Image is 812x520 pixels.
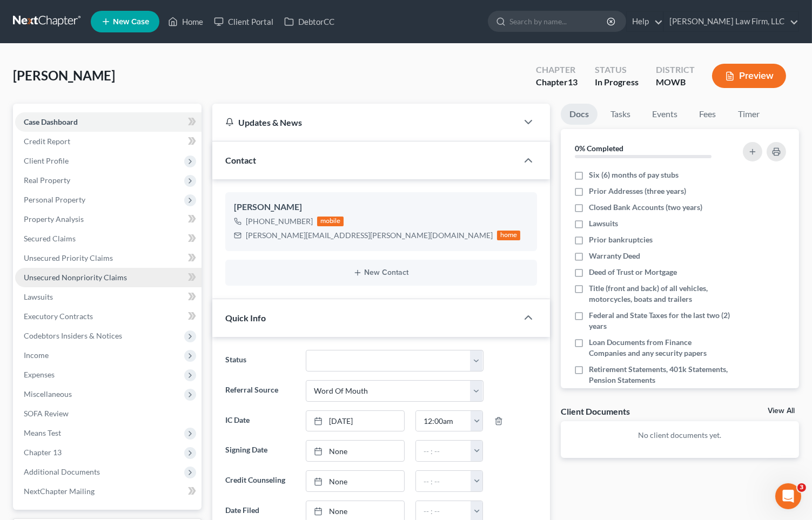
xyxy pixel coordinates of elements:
[24,409,69,418] span: SOFA Review
[497,231,521,240] div: home
[768,407,795,415] a: View All
[15,229,202,248] a: Secured Claims
[24,448,62,457] span: Chapter 13
[416,411,471,431] input: -- : --
[664,12,798,31] a: [PERSON_NAME] Law Firm, LLC
[246,230,493,241] div: [PERSON_NAME][EMAIL_ADDRESS][PERSON_NAME][DOMAIN_NAME]
[416,441,471,461] input: -- : --
[209,12,279,31] a: Client Portal
[561,104,598,125] a: Docs
[589,251,640,261] span: Warranty Deed
[561,406,630,417] div: Client Documents
[589,218,618,229] span: Lawsuits
[225,117,505,128] div: Updates & News
[15,210,202,229] a: Property Analysis
[656,76,695,89] div: MOWB
[569,430,790,441] p: No client documents yet.
[317,217,344,226] div: mobile
[509,11,608,31] input: Search by name...
[15,268,202,287] a: Unsecured Nonpriority Claims
[113,18,149,26] span: New Case
[589,202,702,213] span: Closed Bank Accounts (two years)
[220,350,300,372] label: Status
[306,441,404,461] a: None
[24,156,69,165] span: Client Profile
[627,12,663,31] a: Help
[15,132,202,151] a: Credit Report
[220,410,300,432] label: IC Date
[24,467,100,476] span: Additional Documents
[24,117,78,126] span: Case Dashboard
[589,283,730,305] span: Title (front and back) of all vehicles, motorcycles, boats and trailers
[24,292,53,301] span: Lawsuits
[589,267,677,278] span: Deed of Trust or Mortgage
[24,214,84,224] span: Property Analysis
[589,364,730,386] span: Retirement Statements, 401k Statements, Pension Statements
[225,313,266,323] span: Quick Info
[589,310,730,332] span: Federal and State Taxes for the last two (2) years
[797,483,806,492] span: 3
[643,104,686,125] a: Events
[234,268,528,277] button: New Contact
[225,155,256,165] span: Contact
[656,64,695,76] div: District
[24,350,49,360] span: Income
[220,470,300,492] label: Credit Counseling
[416,471,471,491] input: -- : --
[575,144,623,153] strong: 0% Completed
[234,201,528,214] div: [PERSON_NAME]
[595,76,639,89] div: In Progress
[602,104,639,125] a: Tasks
[306,411,404,431] a: [DATE]
[24,312,93,321] span: Executory Contracts
[589,337,730,359] span: Loan Documents from Finance Companies and any security papers
[24,137,70,146] span: Credit Report
[24,331,122,340] span: Codebtors Insiders & Notices
[24,370,55,379] span: Expenses
[15,287,202,307] a: Lawsuits
[24,389,72,399] span: Miscellaneous
[15,112,202,132] a: Case Dashboard
[24,234,76,243] span: Secured Claims
[589,234,653,245] span: Prior bankruptcies
[729,104,768,125] a: Timer
[24,273,127,282] span: Unsecured Nonpriority Claims
[712,64,786,88] button: Preview
[536,76,578,89] div: Chapter
[13,67,115,83] span: [PERSON_NAME]
[306,471,404,491] a: None
[24,428,61,437] span: Means Test
[15,482,202,501] a: NextChapter Mailing
[15,248,202,268] a: Unsecured Priority Claims
[15,404,202,423] a: SOFA Review
[775,483,801,509] iframe: Intercom live chat
[595,64,639,76] div: Status
[15,307,202,326] a: Executory Contracts
[589,186,686,197] span: Prior Addresses (three years)
[690,104,725,125] a: Fees
[220,440,300,462] label: Signing Date
[163,12,209,31] a: Home
[220,380,300,402] label: Referral Source
[24,253,113,262] span: Unsecured Priority Claims
[24,487,95,496] span: NextChapter Mailing
[24,175,70,185] span: Real Property
[589,170,679,180] span: Six (6) months of pay stubs
[536,64,578,76] div: Chapter
[24,195,85,204] span: Personal Property
[568,77,578,87] span: 13
[279,12,340,31] a: DebtorCC
[246,216,313,227] div: [PHONE_NUMBER]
